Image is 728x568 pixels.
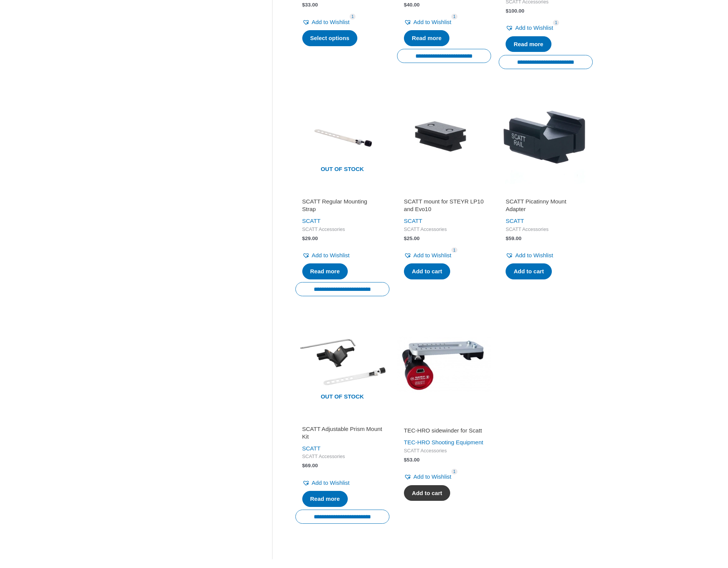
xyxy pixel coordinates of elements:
[302,198,383,216] a: SCATT Regular Mounting Strap
[404,416,484,425] iframe: Customer reviews powered by Trustpilot
[302,236,318,241] bdi: 29.00
[397,90,491,184] img: SCATT mount for STEYR LP10 and Evo10
[506,198,586,216] a: SCATT Picatinny Mount Adapter
[302,226,383,233] span: SCATT Accessories
[404,2,420,8] bdi: 40.00
[404,457,420,463] bdi: 53.00
[404,218,422,224] a: SCATT
[451,14,457,19] span: 1
[312,252,350,258] span: Add to Wishlist
[302,236,305,241] span: $
[451,247,457,253] span: 1
[404,263,450,279] a: Add to cart: “SCATT mount for STEYR LP10 and Evo10”
[295,90,389,184] a: Out of stock
[451,469,457,474] span: 1
[302,491,348,507] a: Read more about “SCATT Adjustable Prism Mount Kit”
[302,218,321,224] a: SCATT
[413,252,451,258] span: Add to Wishlist
[506,8,524,14] bdi: 100.00
[302,198,383,213] h2: SCATT Regular Mounting Strap
[506,226,586,233] span: SCATT Accessories
[295,318,389,411] img: SCATT Adjustable Prism Mount Kit
[404,485,450,501] a: Add to cart: “TEC-HRO sidewinder for Scatt”
[506,198,586,213] h2: SCATT Picatinny Mount Adapter
[413,473,451,480] span: Add to Wishlist
[499,90,593,184] img: SCATT Picatinny Mount Adapter
[413,19,451,25] span: Add to Wishlist
[404,2,407,8] span: $
[404,226,484,233] span: SCATT Accessories
[302,463,305,468] span: $
[302,17,350,27] a: Add to Wishlist
[506,218,524,224] a: SCATT
[506,263,552,279] a: Add to cart: “SCATT Picatinny Mount Adapter”
[302,425,383,443] a: SCATT Adjustable Prism Mount Kit
[295,90,389,184] img: SCATT Regular Mounting Strap
[302,263,348,279] a: Read more about “SCATT Regular Mounting Strap”
[295,318,389,411] a: Out of stock
[404,189,484,198] iframe: Customer reviews powered by Trustpilot
[404,30,450,46] a: Read more about “SCATT Bracket UIT”
[302,250,350,261] a: Add to Wishlist
[404,457,407,463] span: $
[302,416,383,425] iframe: Customer reviews powered by Trustpilot
[515,252,553,258] span: Add to Wishlist
[506,36,551,52] a: Read more about “SCATT rail for Pardini”
[350,14,356,19] span: 1
[553,20,559,26] span: 1
[301,388,384,406] span: Out of stock
[506,23,553,33] a: Add to Wishlist
[506,236,521,241] bdi: 59.00
[404,448,484,454] span: SCATT Accessories
[404,198,484,216] a: SCATT mount for STEYR LP10 and Evo10
[515,24,553,31] span: Add to Wishlist
[301,161,384,178] span: Out of stock
[312,479,350,486] span: Add to Wishlist
[302,2,305,8] span: $
[506,236,509,241] span: $
[404,427,484,434] h2: TEC-HRO sidewinder for Scatt
[302,478,350,488] a: Add to Wishlist
[312,19,350,25] span: Add to Wishlist
[302,453,383,460] span: SCATT Accessories
[302,189,383,198] iframe: Customer reviews powered by Trustpilot
[404,471,451,482] a: Add to Wishlist
[404,250,451,261] a: Add to Wishlist
[506,8,509,14] span: $
[397,318,491,411] img: TEC-HRO sidewinder
[302,463,318,468] bdi: 69.00
[404,17,451,27] a: Add to Wishlist
[302,445,321,452] a: SCATT
[506,189,586,198] iframe: Customer reviews powered by Trustpilot
[404,236,420,241] bdi: 25.00
[506,250,553,261] a: Add to Wishlist
[404,236,407,241] span: $
[302,30,358,46] a: Select options for “TEC-HRO SCATT-Clip”
[404,198,484,213] h2: SCATT mount for STEYR LP10 and Evo10
[404,439,483,445] a: TEC-HRO Shooting Equipment
[302,2,318,8] bdi: 33.00
[404,427,484,437] a: TEC-HRO sidewinder for Scatt
[302,425,383,440] h2: SCATT Adjustable Prism Mount Kit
